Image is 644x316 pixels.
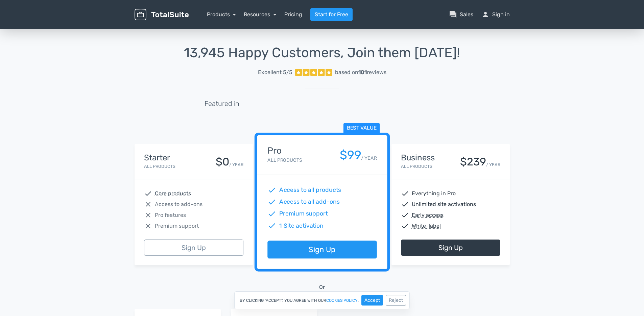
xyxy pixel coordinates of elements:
[207,11,236,18] a: Products
[361,295,383,306] button: Accept
[412,211,444,219] abbr: Early access
[326,298,358,302] a: cookies policy
[267,146,302,156] h4: Pro
[449,10,473,19] a: question_answerSales
[386,295,406,306] button: Reject
[155,189,191,198] abbr: Core products
[144,211,152,219] span: close
[135,9,189,21] img: TotalSuite for WordPress
[279,221,324,230] span: 1 Site activation
[401,153,435,162] h4: Business
[319,283,325,291] span: Or
[135,66,510,79] a: Excellent 5/5 based on101reviews
[401,164,432,169] small: All Products
[234,291,410,309] div: By clicking "Accept", you agree with our .
[144,153,175,162] h4: Starter
[144,200,152,208] span: close
[229,161,243,168] small: / YEAR
[361,155,377,162] small: / YEAR
[401,222,409,230] span: check
[267,209,276,218] span: check
[144,164,175,169] small: All Products
[412,189,456,198] span: Everything in Pro
[244,11,276,18] a: Resources
[401,211,409,219] span: check
[144,240,243,256] a: Sign Up
[279,186,341,195] span: Access to all products
[412,200,476,208] span: Unlimited site activations
[155,211,186,219] span: Pro features
[144,189,152,198] span: check
[412,222,441,230] abbr: White-label
[310,8,353,21] a: Start for Free
[267,198,276,206] span: check
[401,189,409,198] span: check
[449,10,457,19] span: question_answer
[358,69,367,75] strong: 101
[267,157,302,163] small: All Products
[216,156,229,168] div: $0
[335,68,386,76] div: based on reviews
[279,198,339,206] span: Access to all add-ons
[144,222,152,230] span: close
[481,10,490,19] span: person
[460,156,486,168] div: $239
[258,68,292,76] span: Excellent 5/5
[339,149,361,162] div: $99
[267,241,377,259] a: Sign Up
[135,45,510,60] h1: 13,945 Happy Customers, Join them [DATE]!
[267,186,276,195] span: check
[401,240,500,256] a: Sign Up
[279,209,328,218] span: Premium support
[481,10,510,19] a: personSign in
[284,10,302,19] a: Pricing
[401,200,409,208] span: check
[155,200,202,208] span: Access to add-ons
[486,161,500,168] small: / YEAR
[343,123,380,134] span: Best value
[205,100,239,107] h5: Featured in
[155,222,199,230] span: Premium support
[267,221,276,230] span: check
